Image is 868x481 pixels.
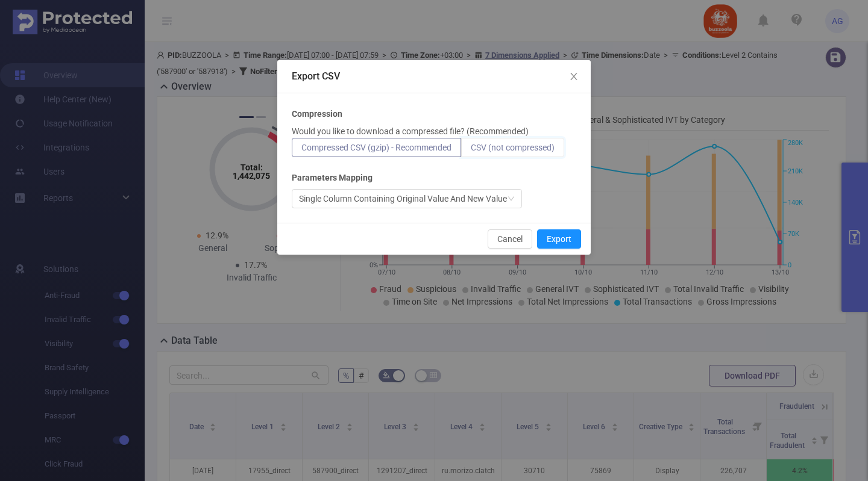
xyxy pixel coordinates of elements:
[471,143,555,152] span: CSV (not compressed)
[569,72,579,81] i: icon: close
[537,229,581,249] button: Export
[292,70,576,83] div: Export CSV
[292,125,529,138] p: Would you like to download a compressed file? (Recommended)
[488,229,532,249] button: Cancel
[301,143,451,152] span: Compressed CSV (gzip) - Recommended
[299,190,507,208] div: Single Column Containing Original Value And New Value
[557,60,591,94] button: Close
[508,195,515,203] i: icon: down
[292,172,373,184] b: Parameters Mapping
[292,108,342,120] b: Compression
